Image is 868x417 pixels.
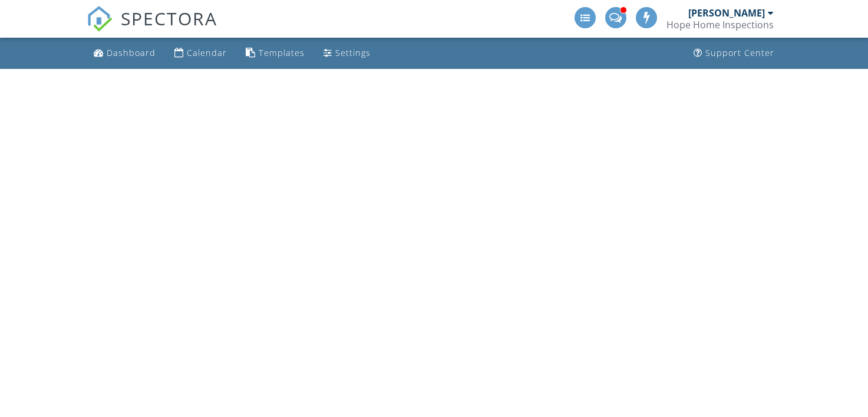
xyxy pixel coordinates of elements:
[107,47,156,58] div: Dashboard
[170,42,232,64] a: Calendar
[666,19,774,31] div: Hope Home Inspections
[689,42,779,64] a: Support Center
[187,47,227,58] div: Calendar
[705,47,774,58] div: Support Center
[87,16,217,41] a: SPECTORA
[259,47,305,58] div: Templates
[241,42,309,64] a: Templates
[688,7,765,19] div: [PERSON_NAME]
[89,42,160,64] a: Dashboard
[335,47,371,58] div: Settings
[87,6,113,32] img: The Best Home Inspection Software - Spectora
[121,6,217,31] span: SPECTORA
[319,42,375,64] a: Settings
